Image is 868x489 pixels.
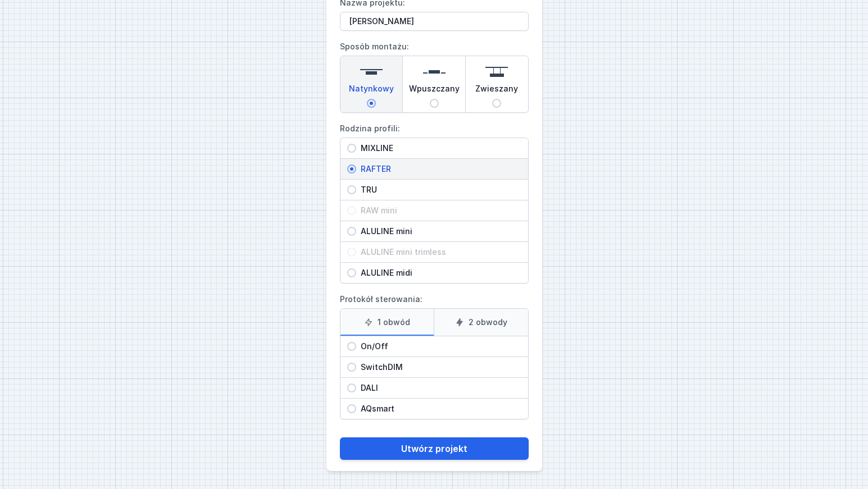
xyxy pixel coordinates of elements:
span: SwitchDIM [356,362,521,373]
input: AQsmart [347,404,356,413]
button: Utwórz projekt [340,437,529,460]
span: TRU [356,184,521,195]
span: Natynkowy [349,83,394,99]
img: surface.svg [360,61,383,83]
label: Rodzina profili: [340,120,529,284]
span: MIXLINE [356,143,521,154]
span: ALULINE mini [356,226,521,237]
img: suspended.svg [485,61,508,83]
input: Wpuszczany [430,99,439,108]
label: Protokół sterowania: [340,290,529,419]
input: On/Off [347,342,356,351]
input: TRU [347,185,356,194]
label: 2 obwody [434,309,528,336]
input: SwitchDIM [347,363,356,372]
input: Natynkowy [367,99,376,108]
span: ALULINE midi [356,267,521,278]
span: Zwieszany [475,83,518,99]
input: RAFTER [347,164,356,173]
input: ALULINE mini [347,227,356,236]
img: recessed.svg [423,61,446,83]
input: Zwieszany [492,99,501,108]
span: DALI [356,382,521,394]
input: ALULINE midi [347,268,356,277]
input: DALI [347,383,356,392]
input: MIXLINE [347,144,356,153]
input: Nazwa projektu: [340,12,529,31]
span: RAFTER [356,163,521,175]
span: AQsmart [356,403,521,414]
label: 1 obwód [340,309,434,336]
label: Sposób montażu: [340,38,529,113]
span: On/Off [356,341,521,352]
span: Wpuszczany [409,83,460,99]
